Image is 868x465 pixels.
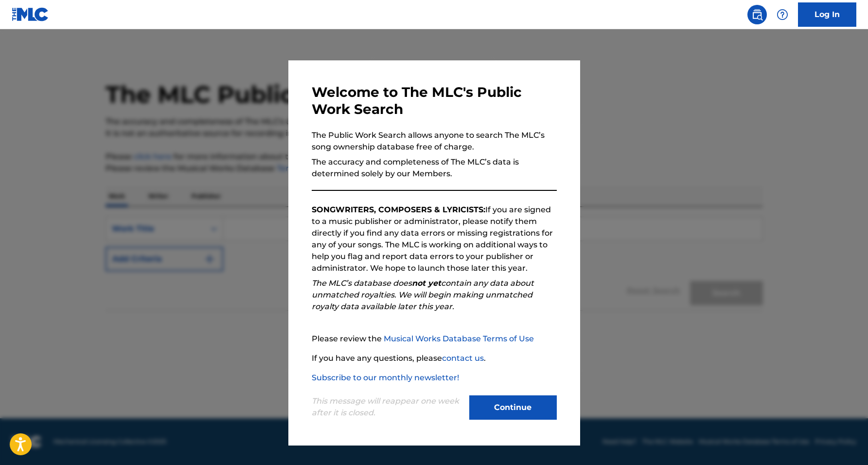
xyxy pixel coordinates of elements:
p: The accuracy and completeness of The MLC’s data is determined solely by our Members. [312,156,557,180]
p: If you have any questions, please . [312,353,557,364]
em: The MLC’s database does contain any data about unmatched royalties. We will begin making unmatche... [312,279,534,311]
img: search [751,9,763,20]
button: Continue [469,395,557,420]
a: Musical Works Database Terms of Use [384,334,534,343]
strong: SONGWRITERS, COMPOSERS & LYRICISTS: [312,205,485,214]
div: Help [773,5,792,24]
p: Please review the [312,333,557,345]
img: MLC Logo [12,7,49,21]
a: contact us [442,353,484,363]
h3: Welcome to The MLC's Public Work Search [312,84,557,118]
p: This message will reappear one week after it is closed. [312,395,463,419]
a: Subscribe to our monthly newsletter! [312,373,459,382]
a: Public Search [747,5,767,24]
p: If you are signed to a music publisher or administrator, please notify them directly if you find ... [312,204,557,274]
img: help [777,9,788,20]
p: The Public Work Search allows anyone to search The MLC’s song ownership database free of charge. [312,130,557,153]
a: Log In [798,2,856,27]
strong: not yet [412,279,441,288]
